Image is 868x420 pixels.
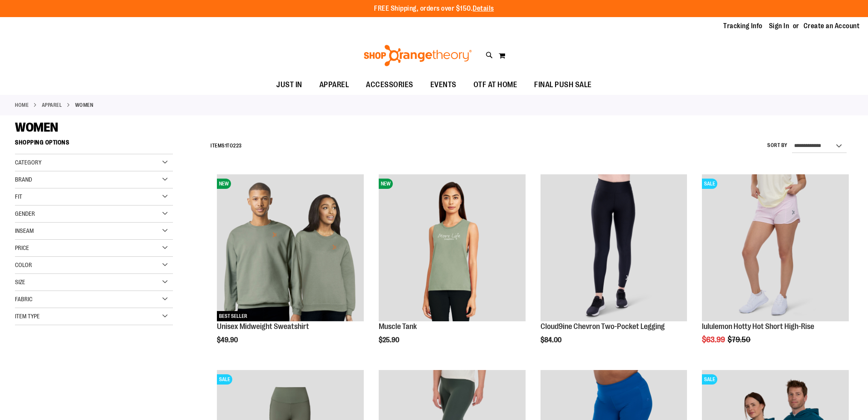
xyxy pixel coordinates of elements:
[319,75,349,94] span: APPAREL
[541,174,687,321] img: Cloud9ine Chevron Two-Pocket Legging
[702,374,717,385] span: SALE
[225,143,227,149] span: 1
[379,322,417,331] a: Muscle Tank
[15,159,41,166] span: Category
[42,101,62,109] a: APPAREL
[311,75,358,94] a: APPAREL
[698,170,853,365] div: product
[728,335,752,344] span: $79.50
[217,311,249,321] span: BEST SELLER
[366,75,413,94] span: ACCESSORIES
[804,21,860,31] a: Create an Account
[362,45,473,66] img: Shop Orangetheory
[15,176,32,183] span: Brand
[541,174,687,323] a: Cloud9ine Chevron Two-Pocket Legging
[15,313,40,320] span: Item Type
[75,101,94,109] strong: WOMEN
[15,193,22,200] span: Fit
[357,75,422,95] a: ACCESSORIES
[210,139,242,153] h2: Items to
[374,4,494,14] p: FREE Shipping, orders over $150.
[473,75,517,94] span: OTF AT HOME
[15,296,32,303] span: Fabric
[526,75,600,95] a: FINAL PUSH SALE
[422,75,465,95] a: EVENTS
[15,210,35,217] span: Gender
[541,336,563,344] span: $84.00
[15,120,58,135] span: WOMEN
[15,101,29,109] a: Home
[217,179,231,189] span: NEW
[276,75,302,94] span: JUST IN
[15,244,29,251] span: Price
[233,143,242,149] span: 223
[217,374,232,385] span: SALE
[217,174,364,321] img: Unisex Midweight Sweatshirt
[702,174,849,323] a: lululemon Hotty Hot Short High-RiseSALE
[534,75,592,94] span: FINAL PUSH SALE
[702,179,717,189] span: SALE
[217,322,309,331] a: Unisex Midweight Sweatshirt
[15,227,34,234] span: Inseam
[430,75,456,94] span: EVENTS
[15,261,32,268] span: Color
[217,336,239,344] span: $49.90
[767,142,788,149] label: Sort By
[702,335,726,344] span: $63.99
[213,170,368,365] div: product
[15,135,173,154] strong: Shopping Options
[379,179,393,189] span: NEW
[723,21,763,31] a: Tracking Info
[217,174,364,323] a: Unisex Midweight SweatshirtNEWBEST SELLER
[473,5,494,12] a: Details
[379,174,526,323] a: Muscle TankNEW
[15,279,25,285] span: Size
[702,174,849,321] img: lululemon Hotty Hot Short High-Rise
[465,75,526,95] a: OTF AT HOME
[268,75,311,95] a: JUST IN
[541,322,665,331] a: Cloud9ine Chevron Two-Pocket Legging
[379,336,400,344] span: $25.90
[374,170,530,365] div: product
[769,21,789,31] a: Sign In
[702,322,814,331] a: lululemon Hotty Hot Short High-Rise
[536,170,692,365] div: product
[379,174,526,321] img: Muscle Tank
